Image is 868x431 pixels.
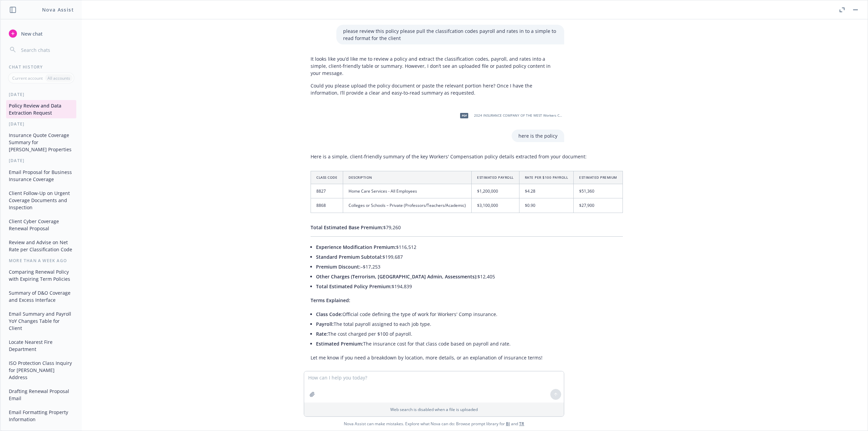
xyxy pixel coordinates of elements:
[456,107,564,124] div: pdf2024 INSURANCE COMPANY OF THE WEST Workers Compensation - Policy.pdf
[6,216,76,234] button: Client Cyber Coverage Renewal Proposal
[6,188,76,213] button: Client Follow-Up on Urgent Coverage Documents and Inspection
[519,198,574,213] td: $0.90
[343,27,557,42] p: please review this policy please pull the classifcation codes payroll and rates in to a simple to...
[472,198,519,213] td: $3,100,000
[316,242,623,252] li: $116,512
[343,184,472,198] td: Home Care Services - All Employees
[1,258,82,263] div: More than a week ago
[472,171,519,184] th: Estimated Payroll
[316,244,396,250] span: Experience Modification Premium:
[316,272,623,281] li: $12,405
[519,421,524,427] a: TR
[6,166,76,185] button: Email Proposal for Business Insurance Coverage
[311,198,343,213] td: 8868
[311,171,343,184] th: Class Code
[316,252,623,262] li: $199,687
[6,336,76,355] button: Locate Nearest Fire Department
[316,329,623,339] li: The cost charged per $100 of payroll.
[311,55,557,77] p: It looks like you’d like me to review a policy and extract the classification codes, payroll, and...
[316,311,342,317] span: Class Code:
[316,283,392,290] span: Total Estimated Policy Premium:
[316,319,623,329] li: The total payroll assigned to each job type.
[311,184,343,198] td: 8827
[6,100,76,118] button: Policy Review and Data Extraction Request
[311,224,383,231] span: Total Estimated Base Premium:
[316,321,334,327] span: Payroll:
[519,171,574,184] th: Rate per $100 Payroll
[6,287,76,306] button: Summary of D&O Coverage and Excess Interface
[316,340,363,347] span: Estimated Premium:
[343,171,472,184] th: Description
[316,339,623,349] li: The insurance cost for that class code based on payroll and rate.
[311,224,623,231] p: $79,260
[1,158,82,163] div: [DATE]
[6,407,76,425] button: Email Formatting Property Information
[3,417,865,431] span: Nova Assist can make mistakes. Explore what Nova can do: Browse prompt library for and
[6,27,76,40] button: New chat
[316,254,382,260] span: Standard Premium Subtotal:
[316,309,623,319] li: Official code defining the type of work for Workers' Comp insurance.
[47,75,70,81] p: All accounts
[20,30,43,37] span: New chat
[316,262,623,272] li: –$17,253
[308,407,560,412] p: Web search is disabled when a file is uploaded
[20,45,74,55] input: Search chats
[316,331,328,337] span: Rate:
[1,64,82,70] div: Chat History
[574,171,623,184] th: Estimated Premium
[6,266,76,285] button: Comparing Renewal Policy with Expiring Term Policies
[343,198,472,213] td: Colleges or Schools – Private (Professors/Teachers/Academic)
[574,198,623,213] td: $27,900
[316,263,360,270] span: Premium Discount:
[574,184,623,198] td: $51,360
[518,132,557,139] p: here is the policy
[6,308,76,334] button: Email Summary and Payroll YoY Changes Table for Client
[519,184,574,198] td: $4.28
[506,421,510,427] a: BI
[6,237,76,255] button: Review and Advise on Net Rate per Classification Code
[1,121,82,127] div: [DATE]
[311,153,623,160] p: Here is a simple, client-friendly summary of the key Workers' Compensation policy details extract...
[311,354,623,361] p: Let me know if you need a breakdown by location, more details, or an explanation of insurance terms!
[6,386,76,404] button: Drafting Renewal Proposal Email
[316,273,477,280] span: Other Charges (Terrorism, [GEOGRAPHIC_DATA] Admin, Assessments):
[311,297,350,303] span: Terms Explained:
[6,357,76,383] button: ISO Protection Class Inquiry for [PERSON_NAME] Address
[1,92,82,97] div: [DATE]
[42,6,74,13] h1: Nova Assist
[472,184,519,198] td: $1,200,000
[474,113,563,118] span: 2024 INSURANCE COMPANY OF THE WEST Workers Compensation - Policy.pdf
[311,82,557,96] p: Could you please upload the policy document or paste the relevant portion here? Once I have the i...
[304,371,564,403] textarea: To enrich screen reader interactions, please activate Accessibility in Grammarly extension settings
[316,281,623,291] li: $194,839
[6,130,76,155] button: Insurance Quote Coverage Summary for [PERSON_NAME] Properties
[460,113,468,118] span: pdf
[12,75,43,81] p: Current account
